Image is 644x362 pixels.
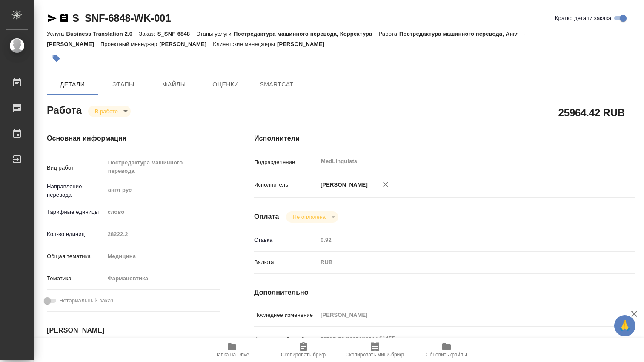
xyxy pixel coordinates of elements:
[234,31,378,37] p: Постредактура машинного перевода, Корректура
[256,79,297,90] span: SmartCat
[47,164,105,172] p: Вид работ
[558,105,625,120] h2: 25964.42 RUB
[254,335,318,344] p: Комментарий к работе
[346,352,404,358] span: Скопировать мини-бриф
[254,133,635,144] h4: Исполнители
[47,49,66,68] button: Добавить тэг
[59,296,113,305] span: Нотариальный заказ
[614,315,635,336] button: 🙏
[254,158,318,167] p: Подразделение
[196,31,234,37] p: Этапы услуги
[290,213,328,221] button: Не оплачена
[100,41,159,47] p: Проектный менеджер
[47,274,105,283] p: Тематика
[268,338,339,362] button: Скопировать бриф
[92,108,120,115] button: В работе
[254,181,318,189] p: Исполнитель
[215,352,249,358] span: Папка на Drive
[47,208,105,216] p: Тарифные единицы
[105,205,220,219] div: слово
[72,12,171,24] a: S_SNF-6848-WK-001
[205,79,246,90] span: Оценки
[376,175,395,194] button: Удалить исполнителя
[618,317,632,335] span: 🙏
[286,211,338,223] div: В работе
[105,228,220,240] input: Пустое поле
[139,31,157,37] p: Заказ:
[318,181,368,189] p: [PERSON_NAME]
[254,287,635,298] h4: Дополнительно
[47,13,57,23] button: Скопировать ссылку для ЯМессенджера
[196,338,268,362] button: Папка на Drive
[281,352,326,358] span: Скопировать бриф
[254,311,318,319] p: Последнее изменение
[157,31,197,37] p: S_SNF-6848
[47,230,105,238] p: Кол-во единиц
[277,41,331,47] p: [PERSON_NAME]
[105,249,220,264] div: Медицина
[555,14,611,23] span: Кратко детали заказа
[47,252,105,261] p: Общая тематика
[154,79,195,90] span: Файлы
[47,325,220,336] h4: [PERSON_NAME]
[426,352,467,358] span: Обновить файлы
[318,234,603,246] input: Пустое поле
[47,133,220,144] h4: Основная информация
[378,31,399,37] p: Работа
[318,255,603,270] div: RUB
[213,41,277,47] p: Клиентские менеджеры
[88,106,131,117] div: В работе
[52,79,93,90] span: Детали
[411,338,482,362] button: Обновить файлы
[318,309,603,321] input: Пустое поле
[66,31,139,37] p: Business Translation 2.0
[318,331,603,346] textarea: тотал до разверстки 61455
[159,41,213,47] p: [PERSON_NAME]
[339,338,411,362] button: Скопировать мини-бриф
[105,271,220,286] div: Фармацевтика
[47,31,66,37] p: Услуга
[47,102,82,117] h2: Работа
[254,236,318,244] p: Ставка
[59,13,69,23] button: Скопировать ссылку
[103,79,144,90] span: Этапы
[47,182,105,199] p: Направление перевода
[254,258,318,267] p: Валюта
[254,212,279,222] h4: Оплата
